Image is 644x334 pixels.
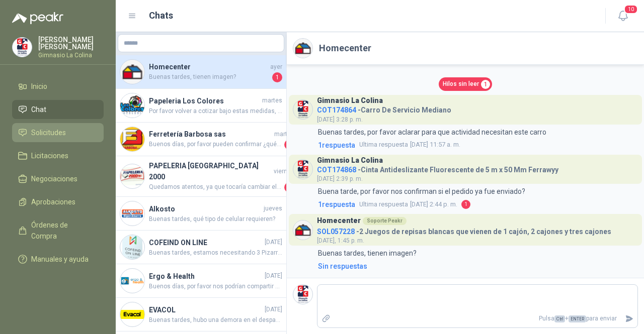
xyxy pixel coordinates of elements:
[116,231,286,264] a: Company LogoCOFEIND ON LINE[DATE]Buenas tardes, estamos necesitando 3 Pizarras móvil magnética de...
[317,228,355,236] span: SOL057228
[31,127,66,138] span: Solicitudes
[293,220,312,240] img: Company Logo
[284,182,294,192] span: 3
[265,271,282,281] span: [DATE]
[461,200,470,209] span: 1
[359,140,408,150] span: Ultima respuesta
[272,72,282,82] span: 1
[481,80,490,89] span: 1
[31,173,77,184] span: Negociaciones
[116,55,286,89] a: Company LogoHomecenterayerBuenas tardes, tienen imagen?1
[317,166,356,174] span: COT174868
[116,298,286,331] a: Company LogoEVACOL[DATE]Buenas tardes, hubo una demora en el despacho, estarían llegando entre [D...
[265,238,282,247] span: [DATE]
[31,150,68,161] span: Licitaciones
[316,261,638,272] a: Sin respuestas
[12,146,104,165] a: Licitaciones
[293,100,312,119] img: Company Logo
[149,304,263,315] h4: EVACOL
[316,199,638,210] a: 1respuestaUltima respuesta[DATE] 2:44 p. m.1
[116,89,286,123] a: Company LogoPapeleria Los ColoresmartesPor favor volver a cotizar bajo estas medidas, gracias.
[12,77,104,96] a: Inicio
[274,130,294,139] span: martes
[318,248,417,259] p: Buenas tardes, tienen imagen?
[316,140,638,151] a: 1respuestaUltima respuesta[DATE] 11:57 a. m.
[318,261,367,272] div: Sin respuestas
[318,199,355,210] span: 1 respuesta
[120,60,144,84] img: Company Logo
[317,158,383,163] h3: Gimnasio La Colina
[317,218,361,224] h3: Homecenter
[317,310,335,327] label: Adjuntar archivos
[116,197,286,231] a: Company LogoAlkostojuevesBuenas tardes, qué tipo de celular requieren?
[149,203,262,214] h4: Alkosto
[120,127,144,151] img: Company Logo
[12,215,104,246] a: Órdenes de Compra
[317,106,356,114] span: COT174864
[270,62,282,72] span: ayer
[317,237,364,244] span: [DATE], 1:45 p. m.
[319,41,371,55] h2: Homecenter
[120,302,144,326] img: Company Logo
[359,199,457,209] span: [DATE] 2:44 p. m.
[317,98,383,103] h3: Gimnasio La Colina
[116,123,286,156] a: Company LogoFerretería Barbosa sasmartesBuenos días, por favor pueden confirmar ¿qué medida y qué...
[317,103,451,113] h4: - Carro De Servicio Mediano
[359,140,460,150] span: [DATE] 11:57 a. m.
[120,164,144,188] img: Company Logo
[265,305,282,314] span: [DATE]
[149,95,260,106] h4: Papeleria Los Colores
[318,186,525,197] p: Buena tarde, por favor nos confirman si el pedido ya fue enviado?
[31,81,47,92] span: Inicio
[335,310,621,327] p: Pulsa + para enviar
[13,38,32,57] img: Company Logo
[149,9,173,23] h1: Chats
[116,156,286,197] a: Company LogoPAPELERIA [GEOGRAPHIC_DATA] 2000viernesQuedamos atentos, ya que tocaría cambiar el pr...
[120,235,144,259] img: Company Logo
[12,250,104,269] a: Manuales y ayuda
[120,269,144,293] img: Company Logo
[443,79,479,89] span: Hilos sin leer
[120,93,144,118] img: Company Logo
[262,96,282,105] span: martes
[149,106,282,116] span: Por favor volver a cotizar bajo estas medidas, gracias.
[149,72,270,82] span: Buenas tardes, tienen imagen?
[120,201,144,226] img: Company Logo
[38,52,104,58] p: Gimnasio La Colina
[318,127,546,138] p: Buenas tardes, por favor aclarar para que actividad necesitan este carro
[149,214,282,224] span: Buenas tardes, qué tipo de celular requieren?
[149,282,282,291] span: Buenos días, por favor nos podrían compartir estatura y peso del paciente.
[317,163,558,173] h4: - Cinta Antideslizante Fluorescente de 5 m x 50 Mm Ferrawyy
[116,264,286,298] a: Company LogoErgo & Health[DATE]Buenos días, por favor nos podrían compartir estatura y peso del p...
[12,12,63,24] img: Logo peakr
[363,217,407,225] div: Soporte Peakr
[614,7,632,25] button: 10
[284,140,294,150] span: 1
[318,140,355,151] span: 1 respuesta
[621,310,637,327] button: Enviar
[149,248,282,258] span: Buenas tardes, estamos necesitando 3 Pizarras móvil magnética de doble cara VIZ-PRO, marco y sopo...
[12,169,104,188] a: Negociaciones
[569,315,586,322] span: ENTER
[31,219,94,242] span: Órdenes de Compra
[264,204,282,213] span: jueves
[12,192,104,211] a: Aprobaciones
[149,140,282,150] span: Buenos días, por favor pueden confirmar ¿qué medida y qué tipo [PERSON_NAME] necesitan?
[149,237,263,248] h4: COFEIND ON LINE
[149,61,268,72] h4: Homecenter
[624,5,638,14] span: 10
[359,199,408,209] span: Ultima respuesta
[317,116,363,123] span: [DATE] 3:28 p. m.
[293,160,312,179] img: Company Logo
[317,225,611,235] h4: - 2 Juegos de repisas blancas que vienen de 1 cajón, 2 cajones y tres cajones
[293,39,312,58] img: Company Logo
[12,123,104,142] a: Solicitudes
[293,285,312,304] img: Company Logo
[554,315,565,322] span: Ctrl
[149,182,282,192] span: Quedamos atentos, ya que tocaría cambiar el precio
[149,271,263,282] h4: Ergo & Health
[274,167,294,176] span: viernes
[149,315,282,325] span: Buenas tardes, hubo una demora en el despacho, estarían llegando entre [DATE] y el [DATE]. Guía S...
[31,196,75,207] span: Aprobaciones
[149,160,272,182] h4: PAPELERIA [GEOGRAPHIC_DATA] 2000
